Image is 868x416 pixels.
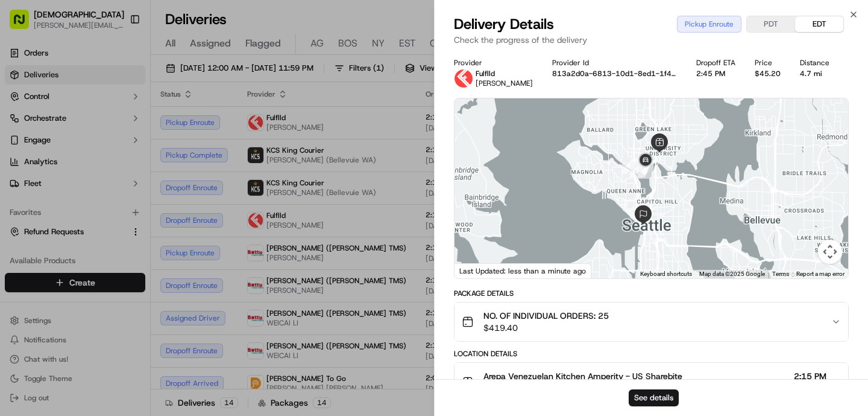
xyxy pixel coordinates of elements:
input: Got a question? Start typing here... [31,78,217,91]
img: Nash [12,12,36,36]
a: Terms (opens in new tab) [772,270,789,277]
button: See details [629,389,679,406]
span: [PERSON_NAME] [476,78,533,88]
span: Map data ©2025 Google [699,270,765,277]
span: Knowledge Base [24,175,92,187]
span: NO. OF INDIVIDUAL ORDERS: 25 [483,310,609,322]
span: Pylon [120,205,146,214]
p: Welcome 👋 [12,48,219,68]
div: We're available if you need us! [41,127,153,137]
a: 💻API Documentation [97,170,198,192]
div: Price [755,58,781,68]
button: EDT [795,16,843,32]
span: 2:15 PM [794,370,826,382]
div: Provider [454,58,533,68]
div: 2 [630,162,646,178]
button: Arepa Venezuelan Kitchen Amperity - US Sharebite2:15 PM [454,363,848,402]
a: Powered byPylon [85,204,146,214]
div: Start new chat [41,115,198,127]
button: Start new chat [205,119,219,133]
div: Distance [800,58,829,68]
button: Keyboard shortcuts [640,270,692,278]
img: 1736555255976-a54dd68f-1ca7-489b-9aae-adbdc363a1c4 [12,115,34,137]
img: Google [458,263,497,278]
div: 1 [622,158,638,174]
a: 📗Knowledge Base [7,170,97,192]
div: Package Details [454,289,849,298]
div: 3 [638,163,653,179]
span: API Documentation [114,175,193,187]
button: NO. OF INDIVIDUAL ORDERS: 25$419.40 [454,302,848,341]
a: Open this area in Google Maps (opens a new window) [458,263,497,278]
div: 📗 [12,176,22,186]
div: 💻 [102,176,112,186]
span: Arepa Venezuelan Kitchen Amperity - US Sharebite [483,370,682,382]
div: Last Updated: less than a minute ago [454,263,591,278]
div: Provider Id [552,58,677,68]
button: Map camera controls [818,240,842,264]
div: Location Details [454,349,849,359]
p: Check the progress of the delivery [454,34,849,46]
div: 2:45 PM [696,69,735,78]
a: Report a map error [796,270,844,277]
div: 4.7 mi [800,69,829,78]
span: Delivery Details [454,14,554,34]
div: $45.20 [755,69,781,78]
button: 813a2d0a-6813-10d1-8ed1-1f4300d49dad [552,69,677,78]
button: PDT [747,16,795,32]
span: $419.40 [483,322,609,334]
div: Dropoff ETA [696,58,735,68]
img: profile_Fulflld_OnFleet_Thistle_SF.png [454,69,473,88]
p: Fulflld [476,69,533,78]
